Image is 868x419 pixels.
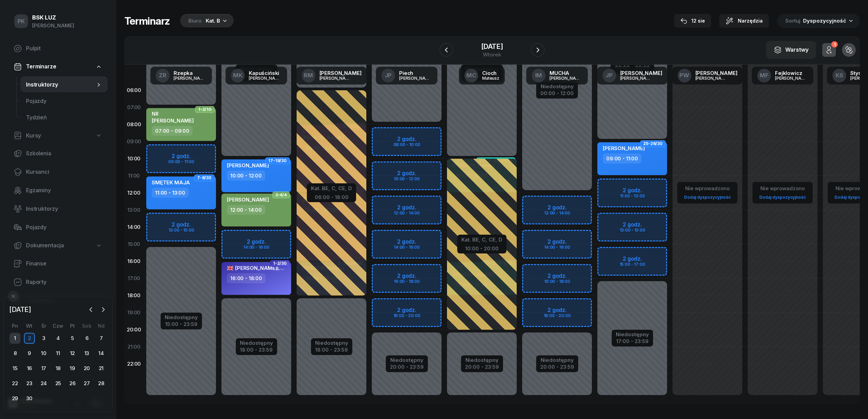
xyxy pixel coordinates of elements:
div: 10:00 - 12:00 [227,171,265,181]
div: 9 [24,348,35,359]
div: 15:00 [124,236,144,253]
div: 16 [24,363,35,374]
button: Niedostępny20:00 - 23:59 [540,356,574,371]
span: PK [17,18,25,24]
div: 7 [96,333,107,344]
div: Nd [94,323,108,329]
a: JP[PERSON_NAME][PERSON_NAME] [597,67,668,84]
a: Tydzień [21,109,108,126]
div: 06:00 [124,82,144,99]
div: Niedostępny [390,357,424,363]
div: 15 [10,363,21,374]
div: 12 sie [680,17,705,25]
div: [PERSON_NAME] [550,76,582,80]
a: Kursy [8,128,108,144]
div: 22 [10,378,21,389]
span: [DATE] [6,304,34,315]
div: Niedostępny [165,315,198,320]
a: Ustawienia [8,292,108,309]
button: Kat. BE, C, CE, D10:00 - 20:00 [461,235,502,251]
span: KS [836,73,843,78]
div: Pn [8,323,22,329]
div: Kapuściński [249,70,282,76]
a: Dodaj dyspozycyjność [757,193,809,201]
a: Instruktorzy [21,77,108,93]
div: Kat. B [206,17,220,25]
div: Nie wprowadzono [681,184,733,193]
span: Kursanci [26,168,102,176]
a: Raporty [8,274,108,290]
span: Terminarze [26,62,56,71]
a: Kursanci [8,164,108,180]
div: Niedostępny [540,357,574,363]
span: Dokumentacja [26,241,64,250]
div: 12 [67,348,78,359]
a: Dokumentacja [8,238,108,253]
div: Fejklowicz [775,70,808,76]
button: Nie wprowadzonoDodaj dyspozycyjność [757,183,809,203]
span: ZR [159,73,166,78]
div: 24 [38,378,49,389]
a: Finanse [8,256,108,272]
div: Niedostępny [315,340,348,345]
a: Dodaj dyspozycyjność [681,193,733,201]
div: [PERSON_NAME] [695,76,728,80]
div: 11:00 [124,167,144,184]
a: Pulpit [8,40,108,57]
div: 27 [81,378,92,389]
div: 19 [67,363,78,374]
div: 07:00 - 09:00 [152,126,193,136]
span: Instruktorzy [26,80,95,89]
div: 28 [96,378,107,389]
div: 20 [81,363,92,374]
div: [PERSON_NAME] [620,70,662,76]
div: 5 [67,333,78,344]
div: BSK LUZ [32,15,74,21]
div: 10:00 [124,150,144,167]
a: Terminarze [8,59,108,75]
span: [PERSON_NAME] [152,117,194,124]
div: [PERSON_NAME] [249,76,282,80]
span: MK [233,73,243,78]
div: 21:00 [124,338,144,355]
div: [PERSON_NAME] [620,76,653,80]
button: Niedostępny15:00 - 23:59 [165,313,198,328]
button: Nie wprowadzonoDodaj dyspozycyjność [681,183,733,203]
span: Instruktorzy [26,205,102,213]
button: 12 sie [674,14,711,28]
div: [PERSON_NAME] [399,76,432,80]
div: Kat. BE, C, CE, D [461,235,502,244]
div: 08:00 [124,116,144,133]
div: 19:00 [124,304,144,321]
a: Pojazdy [8,219,108,236]
span: SMĘTEK MAJA [152,179,190,186]
div: [PERSON_NAME] [320,76,352,80]
div: 17:00 [124,270,144,287]
div: Wt [22,323,37,329]
div: 22:00 [124,355,144,372]
div: 20:00 - 23:59 [540,363,574,370]
button: BiuroKat. B [178,14,234,28]
div: 16:00 - 18:00 [227,273,266,283]
span: 1-2/30 [273,263,287,264]
div: 14 [96,348,107,359]
div: Nie wprowadzono [757,184,809,193]
span: Tydzień [26,113,102,122]
a: ZRRzepka[PERSON_NAME] [150,67,212,84]
div: 12:00 [124,184,144,201]
span: Pojazdy [26,97,102,106]
div: Mateusz [482,76,499,80]
a: Pojazdy [21,93,108,109]
div: MUCHA [550,70,582,76]
a: MKKapuściński[PERSON_NAME] [226,67,287,84]
span: MC [466,73,476,78]
div: 09:00 [124,133,144,150]
div: 18 [53,363,64,374]
span: Raporty [26,278,102,287]
button: Kat. BE, C, CE, D06:00 - 18:00 [311,184,352,200]
div: 09:00 - 11:00 [603,154,641,163]
div: 3 [38,333,49,344]
div: Biuro [188,17,202,25]
span: Sortuj [785,16,802,25]
span: JP [385,73,392,78]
